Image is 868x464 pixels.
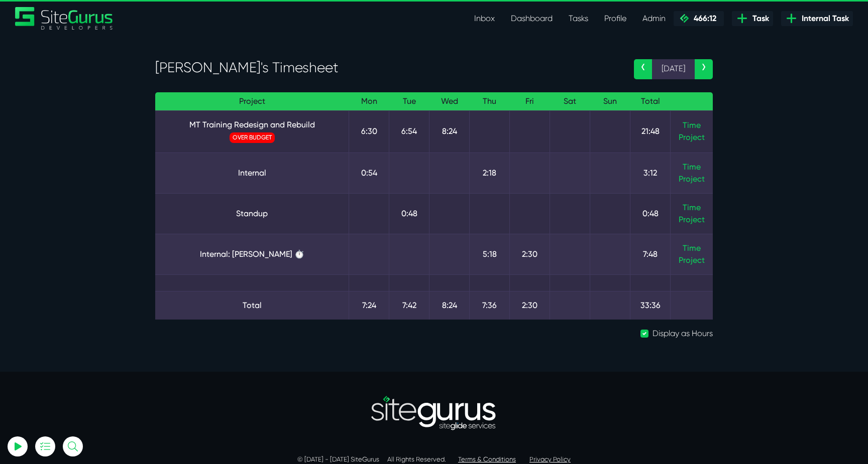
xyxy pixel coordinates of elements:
[510,291,550,320] td: 2:30
[550,92,590,111] th: Sat
[230,132,275,143] span: OVER BUDGET
[510,92,550,111] th: Fri
[798,13,849,25] span: Internal Task
[679,131,705,143] a: Project
[683,243,701,253] a: Time
[15,7,114,30] img: Sitegurus Logo
[630,152,671,193] td: 3:12
[15,7,114,30] a: SiteGurus
[679,214,705,226] a: Project
[679,254,705,266] a: Project
[674,11,724,26] a: 466:12
[683,203,701,212] a: Time
[510,234,550,274] td: 2:30
[429,291,470,320] td: 8:24
[163,248,341,260] a: Internal: [PERSON_NAME] ⏱️
[470,234,510,274] td: 5:18
[163,208,341,220] a: Standup
[781,11,853,26] a: Internal Task
[630,193,671,234] td: 0:48
[470,92,510,111] th: Thu
[630,92,671,111] th: Total
[732,11,773,26] a: Task
[561,9,596,29] a: Tasks
[389,193,429,234] td: 0:48
[466,9,503,29] a: Inbox
[389,92,429,111] th: Tue
[389,110,429,152] td: 6:54
[458,455,516,463] a: Terms & Conditions
[155,291,349,320] td: Total
[163,119,341,131] a: MT Training Redesign and Rebuild
[634,59,652,79] a: ‹
[529,455,571,463] a: Privacy Policy
[155,59,619,76] h3: [PERSON_NAME]'s Timesheet
[163,167,341,179] a: Internal
[653,328,713,340] label: Display as Hours
[748,13,769,25] span: Task
[155,92,349,111] th: Project
[470,152,510,193] td: 2:18
[349,110,389,152] td: 6:30
[503,9,561,29] a: Dashboard
[630,291,671,320] td: 33:36
[695,59,713,79] a: ›
[634,9,674,29] a: Admin
[389,291,429,320] td: 7:42
[652,59,695,79] span: [DATE]
[683,162,701,172] a: Time
[596,9,634,29] a: Profile
[590,92,630,111] th: Sun
[679,173,705,185] a: Project
[349,92,389,111] th: Mon
[429,110,470,152] td: 8:24
[349,291,389,320] td: 7:24
[349,152,389,193] td: 0:54
[630,110,671,152] td: 21:48
[630,234,671,274] td: 7:48
[690,14,716,23] span: 466:12
[470,291,510,320] td: 7:36
[683,120,701,130] a: Time
[429,92,470,111] th: Wed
